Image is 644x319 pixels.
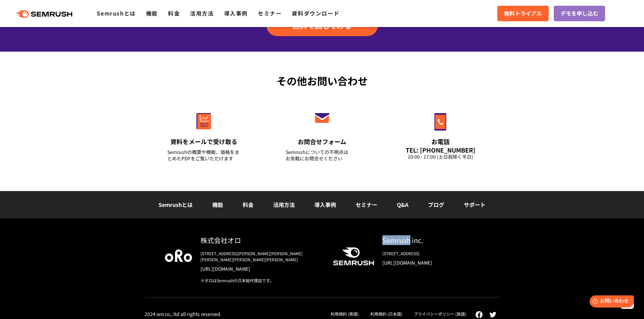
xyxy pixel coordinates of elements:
[382,250,479,257] div: [STREET_ADDRESS]
[382,235,479,245] div: Semrush inc.
[286,149,359,162] div: Semrushについての不明点は お気軽にお問合せください
[560,9,598,18] span: デモを申し込む
[397,201,408,209] a: Q&A
[414,311,466,317] a: プライバシーポリシー (英語)
[212,201,223,209] a: 機能
[404,146,477,154] div: TEL: [PHONE_NUMBER]
[258,9,282,17] a: セミナー
[271,99,373,170] a: お問合せフォーム Semrushについての不明点はお気軽にお問合せください
[464,201,485,209] a: サポート
[504,9,542,18] span: 無料トライアル
[200,265,322,272] a: [URL][DOMAIN_NAME]
[200,250,322,263] div: [STREET_ADDRESS][PERSON_NAME][PERSON_NAME][PERSON_NAME][PERSON_NAME][PERSON_NAME]
[165,249,192,262] img: oro company
[490,312,496,317] img: twitter
[167,137,240,146] div: 資料をメールで受け取る
[146,9,158,17] a: 機能
[153,99,255,170] a: 資料をメールで受け取る Semrushの概要や機能、価格をまとめたPDFをご覧いただけます
[382,259,479,266] a: [URL][DOMAIN_NAME]
[292,20,352,30] span: 無料で試してみる
[331,311,359,317] a: 利用規約 (英語)
[224,9,248,17] a: 導入事例
[497,6,549,21] a: 無料トライアル
[243,201,254,209] a: 料金
[190,9,214,17] a: 活用方法
[273,201,295,209] a: 活用方法
[428,201,444,209] a: ブログ
[159,201,193,209] a: Semrushとは
[584,293,637,312] iframe: Help widget launcher
[292,9,339,17] a: 資料ダウンロード
[314,201,336,209] a: 導入事例
[200,277,322,284] div: ※オロはSemrushの日本総代理店です。
[97,9,136,17] a: Semrushとは
[145,73,500,88] div: その他お問い合わせ
[145,311,221,317] div: 2024 oro co., ltd all rights reserved.
[286,137,359,146] div: お問合せフォーム
[554,6,605,21] a: デモを申し込む
[356,201,377,209] a: セミナー
[404,137,477,146] div: お電話
[168,9,180,17] a: 料金
[404,154,477,160] div: 10:00 - 17:00 (土日祝除く平日)
[167,149,240,162] div: Semrushの概要や機能、価格をまとめたPDFをご覧いただけます
[475,311,483,318] img: facebook
[200,235,322,245] div: 株式会社オロ
[370,311,402,317] a: 利用規約 (日本語)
